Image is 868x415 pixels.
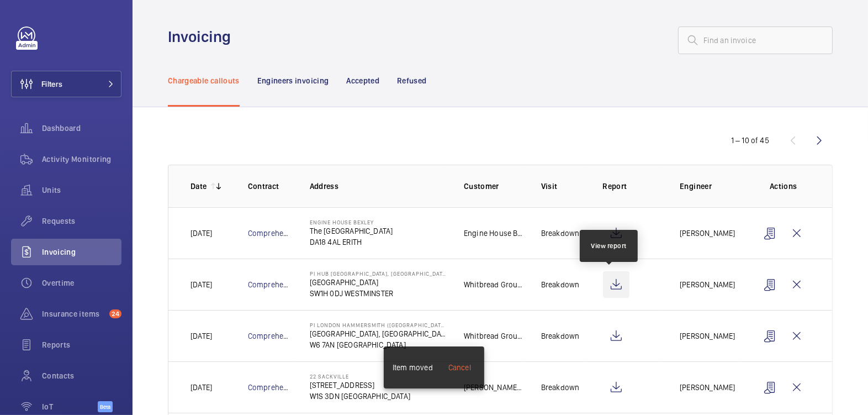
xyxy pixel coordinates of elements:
p: [STREET_ADDRESS] [310,380,411,391]
span: Overtime [42,277,121,288]
span: Units [42,185,121,196]
button: Filters [11,71,121,97]
p: [DATE] [190,228,212,239]
p: DA18 4AL ERITH [310,237,393,248]
p: W6 7AN [GEOGRAPHIC_DATA] [310,339,446,350]
div: Item moved [393,362,433,373]
p: Refused [397,75,426,86]
h1: Invoicing [168,27,237,47]
p: Breakdown [541,279,580,290]
p: [PERSON_NAME] [680,330,735,342]
p: Date [190,181,207,192]
span: Invoicing [42,246,121,258]
p: Engine House Bexley [310,219,393,225]
p: Breakdown [541,228,580,239]
p: Contract [248,181,292,192]
p: Engineer [680,181,739,192]
p: Engine House Bexley [464,228,523,239]
p: W1S 3DN [GEOGRAPHIC_DATA] [310,391,411,402]
p: [DATE] [190,382,212,393]
a: Comprehensive [248,280,302,289]
p: [GEOGRAPHIC_DATA] [310,277,446,288]
p: Breakdown [541,330,580,342]
p: [DATE] [190,330,212,342]
div: Cancel [448,362,471,373]
a: Comprehensive [248,229,302,238]
p: PI London Hammersmith ([GEOGRAPHIC_DATA][PERSON_NAME]) [310,322,446,328]
p: [PERSON_NAME] [680,228,735,239]
button: Cancel [437,354,482,381]
p: 22 Sackville [310,373,411,380]
p: Actions [757,181,810,192]
p: Engineers invoicing [257,75,329,86]
p: Visit [541,181,585,192]
p: The [GEOGRAPHIC_DATA] [310,225,393,237]
p: [GEOGRAPHIC_DATA], [GEOGRAPHIC_DATA] [310,328,446,339]
span: Activity Monitoring [42,154,121,165]
span: IoT [42,401,98,412]
p: Chargeable callouts [168,75,240,86]
p: Accepted [346,75,379,86]
div: View report [591,241,627,251]
p: [PERSON_NAME] [680,382,735,393]
span: Beta [98,401,113,412]
p: Report [603,181,663,192]
span: Reports [42,339,121,350]
span: Insurance items [42,308,105,319]
p: Breakdown [541,382,580,393]
input: Find an invoice [678,27,833,54]
a: Comprehensive [248,383,302,392]
span: Requests [42,216,121,227]
p: Customer [464,181,523,192]
p: SW1H 0DJ WESTMINSTER [310,288,446,299]
span: Dashboard [42,123,121,134]
p: Whitbread Group PLC [464,279,523,290]
span: 24 [109,309,121,318]
p: Address [310,181,446,192]
span: Filters [41,78,62,90]
p: [PERSON_NAME] [680,279,735,290]
div: 1 – 10 of 45 [731,135,769,146]
span: Contacts [42,370,121,381]
p: [DATE] [190,279,212,290]
p: PI Hub [GEOGRAPHIC_DATA], [GEOGRAPHIC_DATA][PERSON_NAME] [310,270,446,277]
a: Comprehensive [248,332,302,340]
